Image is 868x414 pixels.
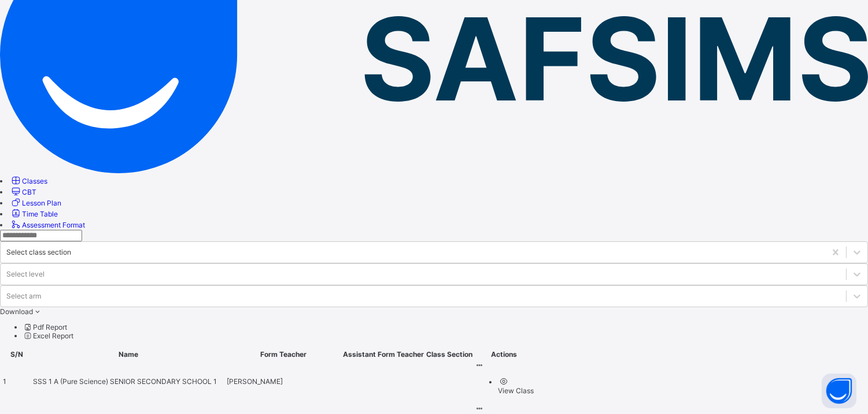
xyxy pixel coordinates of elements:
[6,292,41,301] div: Select arm
[2,360,31,402] td: 1
[10,188,36,196] a: CBT
[22,177,47,185] span: Classes
[23,323,868,331] li: dropdown-list-item-null-0
[226,349,341,359] th: Form Teacher
[10,199,61,207] a: Lesson Plan
[22,199,61,207] span: Lesson Plan
[22,221,85,229] span: Assessment Format
[22,188,36,196] span: CBT
[10,221,85,229] a: Assessment Format
[23,331,868,340] li: dropdown-list-item-null-1
[110,377,217,386] span: SENIOR SECONDARY SCHOOL 1
[426,349,473,359] th: Class Section
[32,349,225,359] th: Name
[22,210,58,218] span: Time Table
[2,349,31,359] th: S/N
[342,349,424,359] th: Assistant Form Teacher
[498,386,534,395] div: View Class
[474,349,534,359] th: Actions
[6,248,71,257] div: Select class section
[10,210,58,218] a: Time Table
[227,377,341,386] span: [PERSON_NAME]
[6,270,45,279] div: Select level
[33,377,110,386] span: SSS 1 A (Pure Science)
[822,374,856,408] button: Open asap
[10,177,47,185] a: Classes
